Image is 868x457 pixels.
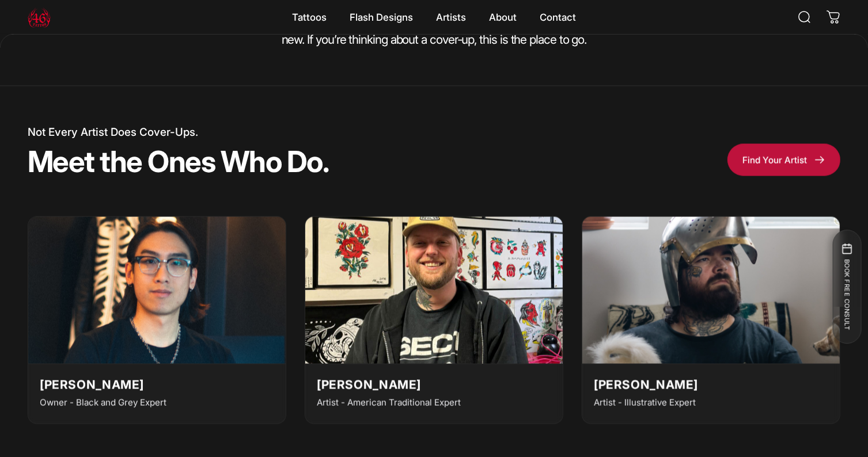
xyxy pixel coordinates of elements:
a: [PERSON_NAME] Artist - Illustrative Expert [582,216,840,424]
animate-element: the [100,147,142,177]
p: Not Every Artist Does Cover-Ups. [28,127,328,138]
summary: Flash Designs [338,5,424,29]
img: Taivas Jättiläinen [582,217,840,364]
a: [PERSON_NAME] Artist - American Traditional Expert [305,216,563,424]
h2: [PERSON_NAME] [317,378,421,393]
h2: [PERSON_NAME] [40,378,144,393]
a: [PERSON_NAME] Owner - Black and Grey Expert [28,216,286,424]
a: Find Your Artist [727,144,840,176]
h2: [PERSON_NAME] [594,378,698,393]
animate-element: Do. [287,147,328,177]
a: Contact [528,5,587,29]
img: Geoffrey Wong [28,217,286,364]
summary: About [477,5,528,29]
nav: Primary [281,5,587,29]
p: Artist - American Traditional Expert [317,396,461,410]
animate-element: Meet [28,147,94,177]
animate-element: Ones [147,147,215,177]
a: 0 items [821,5,846,30]
summary: Tattoos [281,5,338,29]
summary: Artists [424,5,477,29]
animate-element: Who [221,147,281,177]
img: Spencer Skalko [305,217,563,364]
p: Artist - Illustrative Expert [594,396,696,410]
p: Owner - Black and Grey Expert [40,396,166,410]
button: BOOK FREE CONSULT [832,230,861,344]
